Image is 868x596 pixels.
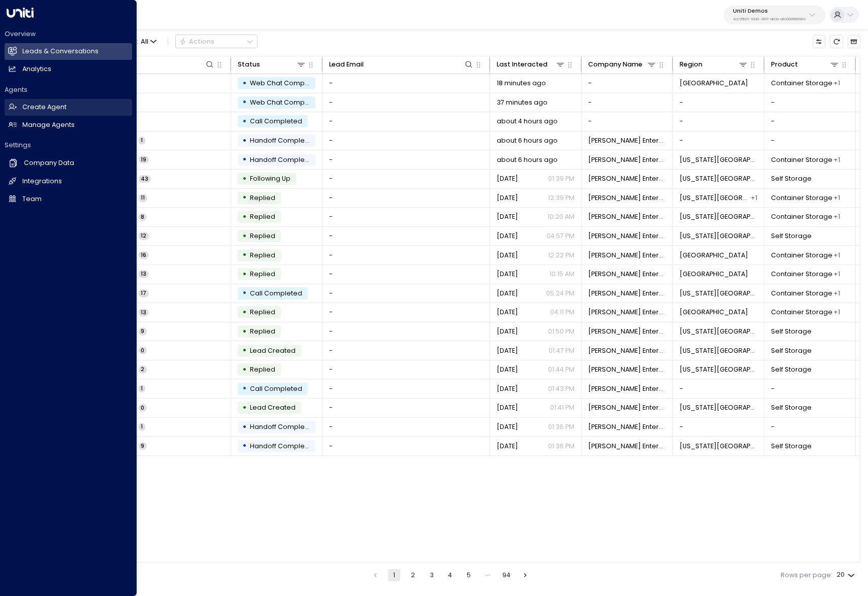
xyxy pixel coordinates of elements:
span: New York City [680,327,758,336]
a: Leads & Conversations [5,43,132,60]
span: Self Storage [771,231,812,241]
div: • [242,400,247,416]
div: • [242,438,247,454]
td: - [323,399,490,417]
nav: pagination navigation [369,569,531,581]
span: Container Storage [771,251,832,260]
span: Container Storage [771,212,832,221]
td: - [323,93,490,112]
div: Status [238,59,307,70]
div: • [242,285,247,301]
span: Johnson Enterprises [588,442,666,451]
div: • [242,343,247,358]
div: Self Storage [833,308,840,317]
td: - [323,189,490,208]
span: 0 [139,404,147,412]
span: Call Completed [250,117,302,125]
span: Self Storage [771,327,812,336]
button: Archived Leads [848,35,860,48]
div: • [242,114,247,129]
h2: Analytics [22,64,51,74]
p: 01:43 PM [548,384,574,393]
div: Company Name [588,59,642,70]
span: 0 [139,347,147,354]
p: 01:36 PM [548,442,574,451]
span: Yesterday [497,174,518,183]
span: Self Storage [771,403,812,412]
td: - [323,437,490,455]
span: Web Chat Completed [250,79,322,87]
span: Replied [250,308,275,316]
span: 18 minutes ago [497,79,546,88]
div: • [242,381,247,396]
a: Team [5,191,132,208]
h2: Team [22,194,42,204]
span: Johnson Enterprises [588,251,666,260]
span: 13 [139,309,149,316]
div: Product [771,59,798,70]
td: - [764,112,856,131]
div: Self Storage [833,193,840,203]
span: Johnson Enterprises [588,346,666,355]
span: Johnson Enterprises [588,193,666,203]
span: Johnson Enterprises [588,174,666,183]
span: Replied [250,327,275,336]
span: about 6 hours ago [497,155,558,164]
span: San Francisco [680,308,748,317]
span: Johnson Enterprises [588,384,666,393]
h2: Overview [5,29,132,39]
span: Replied [250,270,275,278]
span: Aug 22, 2025 [497,442,518,451]
span: Call Completed [250,289,302,297]
span: 1 [139,423,145,431]
span: 12 [139,232,149,240]
div: Self Storage [833,79,840,88]
p: 04:11 PM [550,308,574,317]
td: - [323,360,490,379]
div: • [242,76,247,91]
h2: Agents [5,85,132,94]
div: Lead Email [329,59,364,70]
span: 9 [139,327,147,335]
a: Manage Agents [5,117,132,134]
td: - [673,131,764,150]
span: Johnson Enterprises [588,270,666,279]
div: … [481,569,494,581]
span: Aug 22, 2025 [497,327,518,336]
span: New York City [680,289,758,298]
span: 37 minutes ago [497,98,548,107]
span: New York City [680,365,758,374]
div: Region [680,59,702,70]
p: Uniti Demos [733,8,806,14]
div: Region [680,59,749,70]
span: about 4 hours ago [497,117,558,126]
td: - [323,341,490,360]
span: Johnson Enterprises [588,212,666,221]
div: • [242,362,247,378]
span: Aug 22, 2025 [497,346,518,355]
div: Self Storage [833,289,840,298]
a: Integrations [5,173,132,190]
a: Create Agent [5,99,132,116]
span: 1 [139,385,145,392]
h2: Leads & Conversations [22,47,99,56]
span: 8 [139,213,147,221]
span: New York City [680,174,758,183]
p: 01:39 PM [548,174,574,183]
span: New York City [680,155,758,164]
span: 19 [139,156,149,163]
div: Company Name [588,59,657,70]
span: Yesterday [497,212,518,221]
div: Self Storage [833,270,840,279]
td: - [323,418,490,437]
td: - [323,74,490,93]
span: San Francisco [680,270,748,279]
button: Go to page 2 [407,569,419,581]
span: Container Storage [771,308,832,317]
button: Go to page 94 [500,569,512,581]
h2: Integrations [22,177,62,186]
p: 12:22 PM [548,251,574,260]
div: 20 [837,568,857,582]
span: Johnson Enterprises [588,289,666,298]
span: Johnson Enterprises [588,422,666,432]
